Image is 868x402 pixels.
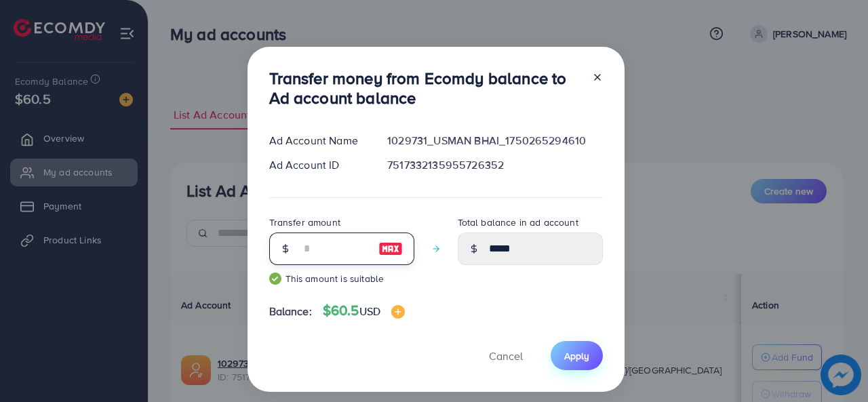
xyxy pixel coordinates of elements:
div: Ad Account Name [258,133,377,148]
span: Cancel [489,348,523,363]
button: Cancel [472,341,540,370]
h4: $60.5 [323,302,405,319]
label: Total balance in ad account [458,216,578,229]
span: USD [359,304,380,319]
span: Apply [564,349,589,363]
div: 7517332135955726352 [376,157,613,173]
h3: Transfer money from Ecomdy balance to Ad account balance [269,68,581,108]
span: Balance: [269,304,312,319]
img: guide [269,273,281,285]
img: image [378,241,403,257]
small: This amount is suitable [269,272,414,285]
button: Apply [551,341,603,370]
div: 1029731_USMAN BHAI_1750265294610 [376,133,613,148]
img: image [391,305,405,319]
label: Transfer amount [269,216,340,229]
div: Ad Account ID [258,157,377,173]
